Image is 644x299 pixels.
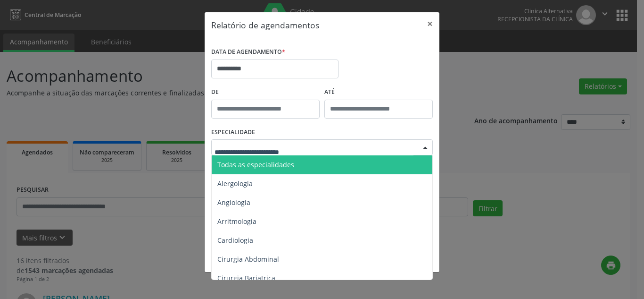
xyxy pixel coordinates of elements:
h5: Relatório de agendamentos [211,19,319,31]
span: Cirurgia Abdominal [217,255,279,264]
span: Arritmologia [217,217,256,226]
button: Close [421,12,439,35]
label: De [211,85,320,100]
span: Todas as especialidades [217,160,294,169]
span: Cardiologia [217,236,253,245]
span: Angiologia [217,198,250,207]
label: DATA DE AGENDAMENTO [211,45,285,60]
label: ESPECIALIDADE [211,125,255,140]
span: Alergologia [217,179,253,188]
span: Cirurgia Bariatrica [217,273,275,282]
label: ATÉ [324,85,433,100]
